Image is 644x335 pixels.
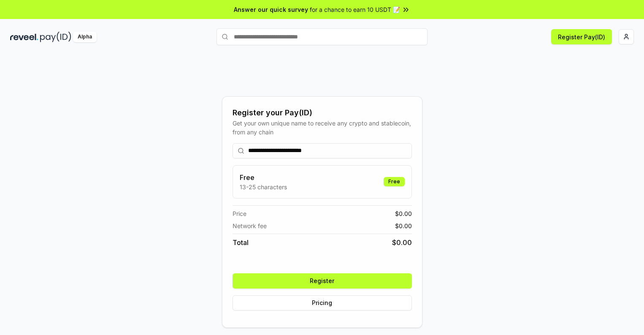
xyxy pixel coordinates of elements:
[233,209,246,218] span: Price
[40,32,71,42] img: pay_id
[233,295,412,310] button: Pricing
[551,29,612,44] button: Register Pay(ID)
[395,221,412,230] span: $ 0.00
[233,221,267,230] span: Network fee
[384,177,405,186] div: Free
[233,273,412,289] button: Register
[10,32,38,42] img: reveel_dark
[310,5,400,14] span: for a chance to earn 10 USDT 📝
[392,237,412,248] span: $ 0.00
[240,172,287,182] h3: Free
[233,107,412,119] div: Register your Pay(ID)
[233,237,249,248] span: Total
[395,209,412,218] span: $ 0.00
[234,5,308,14] span: Answer our quick survey
[233,119,412,136] div: Get your own unique name to receive any crypto and stablecoin, from any chain
[73,32,97,42] div: Alpha
[240,182,287,191] p: 13-25 characters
